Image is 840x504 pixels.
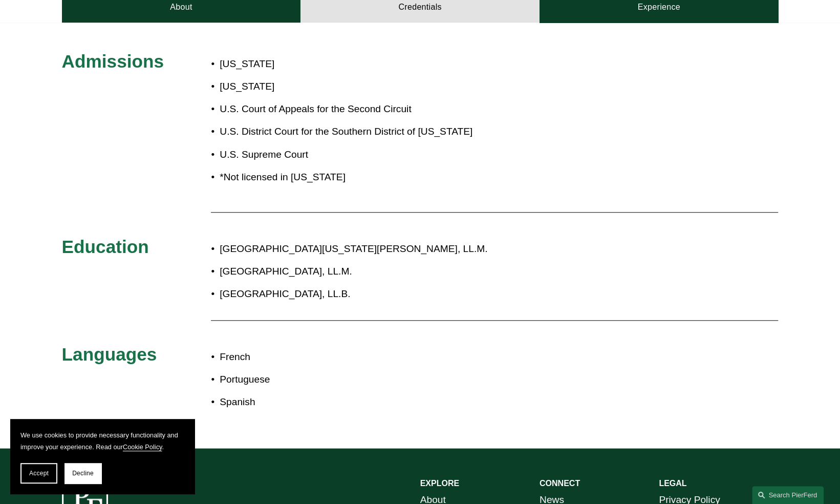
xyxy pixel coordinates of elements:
strong: LEGAL [659,479,686,488]
p: [US_STATE] [220,55,480,73]
p: U.S. Court of Appeals for the Second Circuit [220,100,480,118]
p: U.S. District Court for the Southern District of [US_STATE] [220,123,480,141]
p: *Not licensed in [US_STATE] [220,169,480,186]
a: Search this site [752,486,824,504]
button: Decline [64,463,101,484]
span: Accept [29,470,49,477]
p: [US_STATE] [220,78,480,96]
button: Accept [20,463,57,484]
span: Languages [62,344,157,364]
strong: CONNECT [540,479,580,488]
p: French [220,348,688,366]
p: We use cookies to provide necessary functionality and improve your experience. Read our . [20,429,184,453]
span: Education [62,237,149,257]
a: Cookie Policy [123,443,162,451]
span: Decline [72,470,94,477]
p: Spanish [220,393,688,411]
p: [GEOGRAPHIC_DATA], LL.M. [220,263,688,281]
p: Portuguese [220,371,688,389]
strong: EXPLORE [420,479,459,488]
p: U.S. Supreme Court [220,146,480,164]
section: Cookie banner [10,419,195,494]
span: Admissions [62,51,164,71]
p: [GEOGRAPHIC_DATA][US_STATE][PERSON_NAME], LL.M. [220,240,688,258]
p: [GEOGRAPHIC_DATA], LL.B. [220,285,688,303]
